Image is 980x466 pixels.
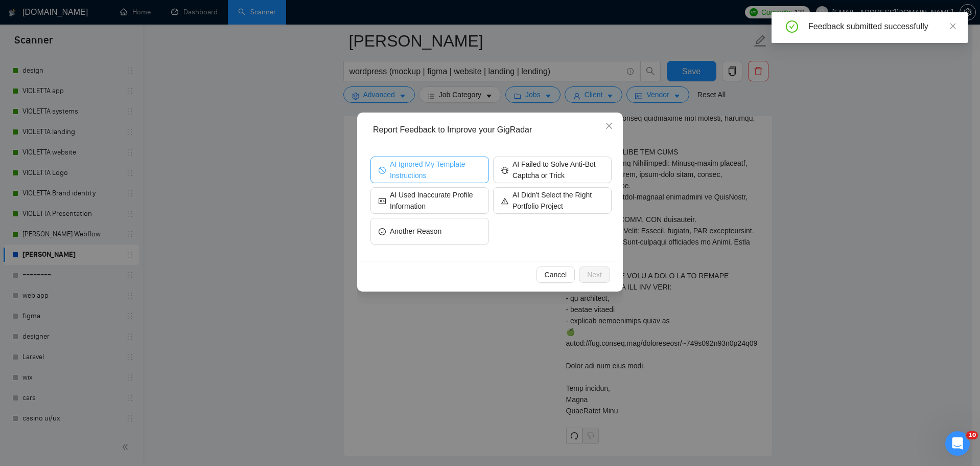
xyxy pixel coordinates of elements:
span: idcard [379,196,386,204]
button: stopAI Ignored My Template Instructions [370,157,489,183]
span: check-circle [786,20,798,33]
button: Cancel [536,267,575,283]
span: Another Reason [390,226,441,237]
span: AI Didn't Select the Right Portfolio Project [512,189,603,212]
button: bugAI Failed to Solve Anti-Bot Captcha or Trick [493,157,612,183]
div: Report Feedback to Improve your GigRadar [373,124,614,136]
span: Cancel [545,269,567,280]
span: bug [501,166,508,173]
span: close [605,122,613,130]
iframe: Intercom live chat [945,431,970,456]
div: Feedback submitted successfully [808,20,955,33]
button: Next [579,267,610,283]
span: warning [501,196,508,204]
span: AI Failed to Solve Anti-Bot Captcha or Trick [512,159,603,181]
span: stop [379,166,386,173]
span: 10 [966,431,978,439]
button: idcardAI Used Inaccurate Profile Information [370,187,489,214]
span: close [949,23,956,30]
button: Close [595,113,623,140]
span: AI Used Inaccurate Profile Information [390,189,481,212]
span: AI Ignored My Template Instructions [390,159,481,181]
button: frownAnother Reason [370,218,489,245]
button: warningAI Didn't Select the Right Portfolio Project [493,187,612,214]
span: frown [379,227,386,235]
